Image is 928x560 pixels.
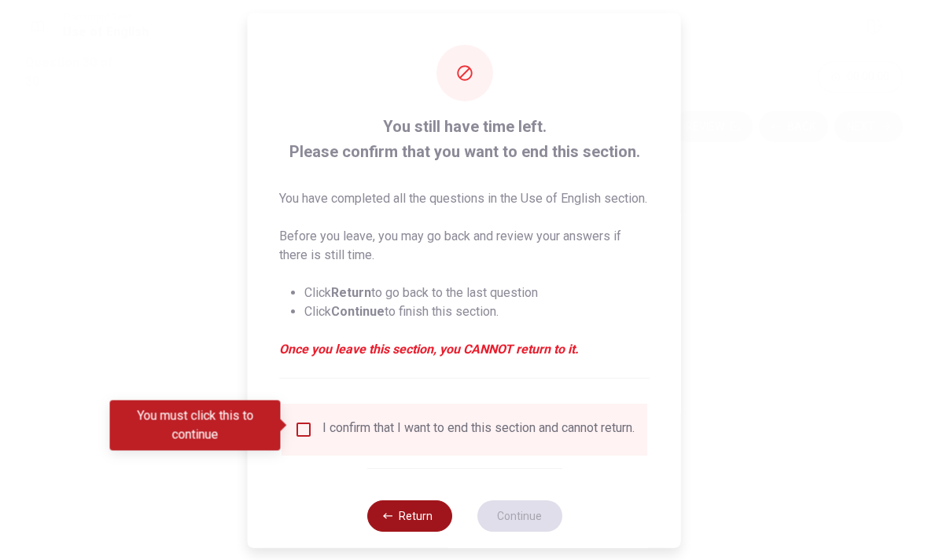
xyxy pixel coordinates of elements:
li: Click to finish this section. [304,302,650,320]
em: Once you leave this section, you CANNOT return to it. [279,339,650,358]
strong: Return [331,284,371,299]
p: Before you leave, you may go back and review your answers if there is still time. [279,226,650,264]
li: Click to go back to the last question [304,283,650,302]
span: You still have time left. Please confirm that you want to end this section. [279,113,650,163]
span: You must click this to continue [294,419,313,438]
strong: Continue [331,303,385,318]
button: Continue [477,500,562,531]
button: Return [366,500,451,531]
div: You must click this to continue [110,401,281,451]
p: You have completed all the questions in the Use of English section. [279,188,650,207]
div: I confirm that I want to end this section and cannot return. [322,419,635,438]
